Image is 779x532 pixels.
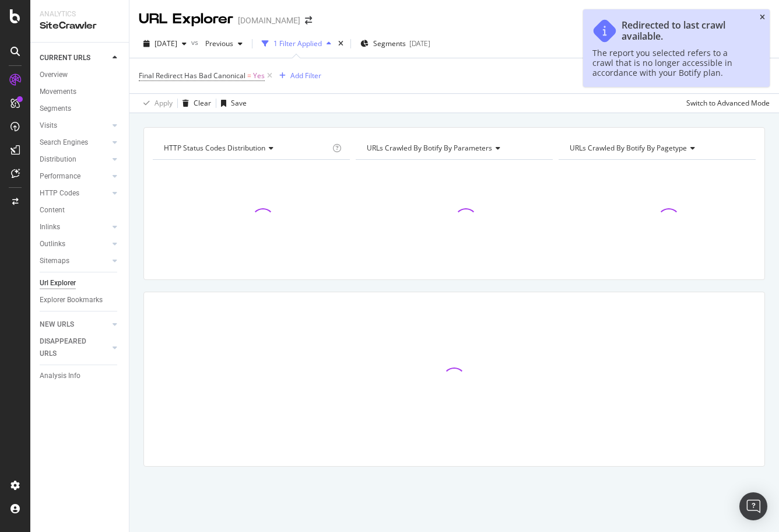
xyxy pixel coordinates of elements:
div: Analytics [40,9,120,19]
button: [DATE] [139,34,191,53]
span: Segments [373,38,406,48]
button: Switch to Advanced Mode [682,94,770,113]
h4: URLs Crawled By Botify By pagetype [567,139,745,157]
div: Content [40,204,65,216]
div: Performance [40,170,80,183]
button: Previous [201,34,247,53]
a: Url Explorer [40,277,121,289]
div: Outlinks [40,238,65,250]
div: URL Explorer [139,9,233,29]
button: Clear [178,94,211,113]
div: The report you selected refers to a crawl that is no longer accessible in accordance with your Bo... [592,48,749,78]
button: Apply [139,94,173,113]
a: HTTP Codes [40,187,109,199]
div: Add Filter [290,71,321,80]
a: Movements [40,86,121,98]
h4: HTTP Status Codes Distribution [162,139,330,157]
div: Overview [40,69,68,81]
a: Sitemaps [40,255,109,267]
div: CURRENT URLS [40,52,90,64]
div: Inlinks [40,221,60,233]
a: Performance [40,170,109,183]
a: Search Engines [40,136,109,149]
div: SiteCrawler [40,19,120,33]
a: Outlinks [40,238,109,250]
div: Apply [155,98,173,108]
span: 2025 Oct. 4th [155,38,177,48]
div: 1 Filter Applied [273,38,322,48]
a: Distribution [40,153,109,166]
a: Explorer Bookmarks [40,294,121,306]
div: Sitemaps [40,255,69,267]
a: NEW URLS [40,318,109,331]
a: CURRENT URLS [40,52,109,64]
a: Overview [40,69,121,81]
span: URLs Crawled By Botify By parameters [367,143,492,153]
a: Segments [40,103,121,115]
div: DISAPPEARED URLS [40,335,99,360]
div: Distribution [40,153,76,166]
a: Visits [40,120,109,132]
div: [DOMAIN_NAME] [238,15,300,26]
div: Switch to Advanced Mode [686,98,770,108]
div: HTTP Codes [40,187,79,199]
h4: URLs Crawled By Botify By parameters [364,139,542,157]
div: Visits [40,120,57,132]
div: Segments [40,103,71,115]
div: [DATE] [409,38,430,48]
a: Inlinks [40,221,109,233]
div: arrow-right-arrow-left [305,16,312,24]
div: Movements [40,86,76,98]
span: Previous [201,38,233,48]
div: Analysis Info [40,370,80,382]
div: Url Explorer [40,277,76,289]
span: = [247,71,251,80]
span: vs [191,37,201,47]
div: Redirected to last crawl available. [622,20,749,42]
button: Segments[DATE] [356,34,435,53]
button: Save [216,94,247,113]
div: times [336,38,346,50]
button: Add Filter [275,69,321,83]
span: HTTP Status Codes Distribution [164,143,265,153]
div: Search Engines [40,136,88,149]
div: NEW URLS [40,318,74,331]
a: Analysis Info [40,370,121,382]
a: Content [40,204,121,216]
div: Save [231,98,247,108]
span: Yes [253,68,265,84]
div: Open Intercom Messenger [739,492,767,520]
span: Final Redirect Has Bad Canonical [139,71,245,80]
div: Explorer Bookmarks [40,294,103,306]
div: Clear [194,98,211,108]
button: 1 Filter Applied [257,34,336,53]
div: close toast [760,14,765,21]
span: URLs Crawled By Botify By pagetype [570,143,687,153]
a: DISAPPEARED URLS [40,335,109,360]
